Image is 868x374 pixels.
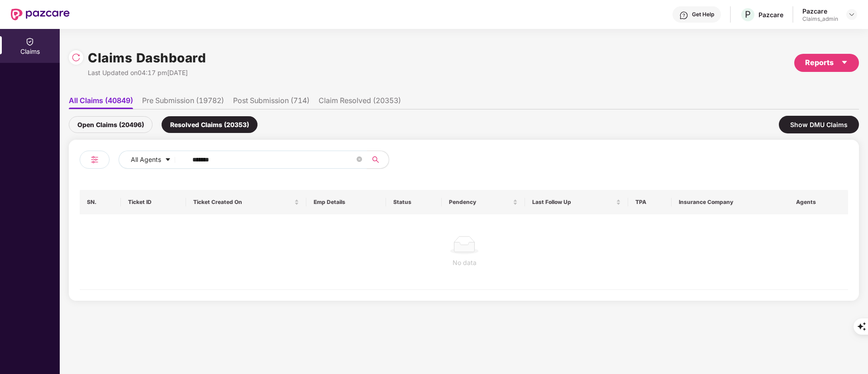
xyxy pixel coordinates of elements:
[186,190,306,214] th: Ticket Created On
[357,156,362,162] span: close-circle
[672,190,790,214] th: Insurance Company
[88,48,206,68] h1: Claims Dashboard
[319,96,401,109] li: Claim Resolved (20353)
[89,154,100,165] img: svg+xml;base64,PHN2ZyB4bWxucz0iaHR0cDovL3d3dy53My5vcmcvMjAwMC9zdmciIHdpZHRoPSIyNCIgaGVpZ2h0PSIyNC...
[88,68,206,78] div: Last Updated on 04:17 pm[DATE]
[367,156,384,163] span: search
[162,116,258,133] div: Resolved Claims (20353)
[692,11,714,18] div: Get Help
[11,9,70,20] img: New Pazcare Logo
[165,156,171,164] span: caret-down
[802,15,838,23] div: Claims_admin
[449,199,511,206] span: Pendency
[25,37,34,46] img: svg+xml;base64,PHN2ZyBpZD0iQ2xhaW0iIHhtbG5zPSJodHRwOi8vd3d3LnczLm9yZy8yMDAwL3N2ZyIgd2lkdGg9IjIwIi...
[679,11,688,20] img: svg+xml;base64,PHN2ZyBpZD0iSGVscC0zMngzMiIgeG1sbnM9Imh0dHA6Ly93d3cudzMub3JnLzIwMDAvc3ZnIiB3aWR0aD...
[532,199,614,206] span: Last Follow Up
[386,190,442,214] th: Status
[121,190,186,214] th: Ticket ID
[87,258,842,268] div: No data
[442,190,525,214] th: Pendency
[357,156,362,164] span: close-circle
[80,190,121,214] th: SN.
[69,96,133,109] li: All Claims (40849)
[789,190,848,214] th: Agents
[119,151,191,169] button: All Agentscaret-down
[233,96,310,109] li: Post Submission (714)
[848,11,855,18] img: svg+xml;base64,PHN2ZyBpZD0iRHJvcGRvd24tMzJ4MzIiIHhtbG5zPSJodHRwOi8vd3d3LnczLm9yZy8yMDAwL3N2ZyIgd2...
[69,116,153,133] div: Open Claims (20496)
[628,190,672,214] th: TPA
[72,53,81,62] img: svg+xml;base64,PHN2ZyBpZD0iUmVsb2FkLTMyeDMyIiB4bWxucz0iaHR0cDovL3d3dy53My5vcmcvMjAwMC9zdmciIHdpZH...
[525,190,628,214] th: Last Follow Up
[758,10,783,19] div: Pazcare
[805,57,848,68] div: Reports
[779,116,859,133] div: Show DMU Claims
[802,7,838,15] div: Pazcare
[745,9,751,20] span: P
[841,59,848,66] span: caret-down
[131,155,161,165] span: All Agents
[306,190,386,214] th: Emp Details
[142,96,224,109] li: Pre Submission (19782)
[193,199,292,206] span: Ticket Created On
[367,151,389,169] button: search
